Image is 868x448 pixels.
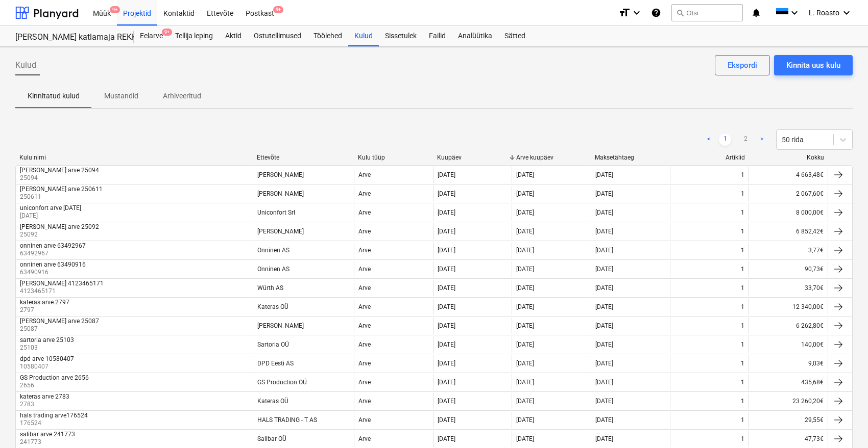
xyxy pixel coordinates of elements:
div: Arve [358,190,371,197]
div: [DATE] [516,341,534,348]
p: 2656 [20,381,91,390]
div: [PERSON_NAME] 4123465171 [20,280,104,287]
p: 250611 [20,193,105,201]
div: 12 340,00€ [749,299,828,315]
i: notifications [751,7,761,19]
div: kateras arve 2797 [20,299,69,306]
div: Eelarve [134,26,169,46]
div: [DATE] [595,341,613,348]
div: Kuupäev [437,154,508,161]
div: [DATE] [438,322,455,329]
p: Kinnitatud kulud [28,91,80,101]
div: 2 067,60€ [749,186,828,202]
div: [DATE] [595,322,613,329]
div: onninen arve 63492967 [20,242,86,249]
div: sartoria arve 25103 [20,336,74,344]
div: [DATE] [595,228,613,235]
div: 9,03€ [749,355,828,372]
div: [DATE] [516,284,534,292]
div: uniconfort arve [DATE] [20,204,81,212]
div: kateras arve 2783 [20,393,69,400]
div: 1 [741,190,744,197]
p: 25092 [20,230,101,239]
p: Arhiveeritud [163,91,201,101]
div: 1 [741,341,744,348]
div: 1 [741,303,744,310]
div: [DATE] [516,379,534,386]
p: 241773 [20,438,77,446]
div: [DATE] [438,247,455,254]
div: [DATE] [595,247,613,254]
div: [DATE] [516,247,534,254]
i: keyboard_arrow_down [631,7,643,19]
div: 1 [741,247,744,254]
div: [DATE] [595,209,613,216]
div: Arve [358,247,371,254]
div: 435,68€ [749,374,828,390]
div: 1 [741,209,744,216]
p: 2783 [20,400,71,409]
a: Sätted [498,26,532,46]
p: 25087 [20,325,101,333]
div: Arve [358,171,371,178]
div: Ettevõte [257,154,350,161]
div: [DATE] [595,398,613,405]
div: [DATE] [516,209,534,216]
div: [DATE] [595,190,613,197]
div: [DATE] [595,171,613,178]
div: [DATE] [516,322,534,329]
span: 9+ [110,6,120,13]
div: DPD Eesti AS [257,360,294,367]
div: 8 000,00€ [749,204,828,221]
div: 1 [741,435,744,442]
p: 63490916 [20,268,88,277]
p: 176524 [20,419,90,428]
button: Otsi [671,4,743,21]
span: Kulud [15,59,36,71]
div: Arve [358,341,371,348]
p: [DATE] [20,212,83,220]
div: Arve [358,379,371,386]
div: [DATE] [516,228,534,235]
span: search [676,9,684,17]
a: Aktid [219,26,248,46]
div: 1 [741,398,744,405]
div: Arve [358,303,371,310]
div: Kokku [753,154,824,161]
div: Arve [358,228,371,235]
div: 47,73€ [749,431,828,447]
div: [DATE] [516,266,534,273]
div: [DATE] [595,266,613,273]
a: Page 2 [739,134,752,146]
div: 1 [741,284,744,292]
a: Failid [423,26,452,46]
div: 4 663,48€ [749,167,828,183]
div: [DATE] [516,360,534,367]
div: 1 [741,228,744,235]
div: [DATE] [438,303,455,310]
div: [DATE] [516,435,534,442]
div: 33,70€ [749,280,828,296]
div: Kulu nimi [19,154,249,161]
div: Töölehed [307,26,348,46]
div: [DATE] [438,190,455,197]
div: Sissetulek [379,26,423,46]
div: Ekspordi [728,59,757,72]
p: Mustandid [104,91,138,101]
i: Abikeskus [651,7,661,19]
span: L. Roasto [809,9,839,17]
div: [DATE] [438,228,455,235]
div: 1 [741,266,744,273]
div: 140,00€ [749,336,828,353]
div: Sartoria OÜ [257,341,289,348]
div: 1 [741,360,744,367]
a: Analüütika [452,26,498,46]
a: Previous page [703,134,715,146]
div: 23 260,20€ [749,393,828,409]
div: Kinnita uus kulu [786,59,840,72]
div: GS Production OÜ [257,379,307,386]
div: 3,77€ [749,242,828,258]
